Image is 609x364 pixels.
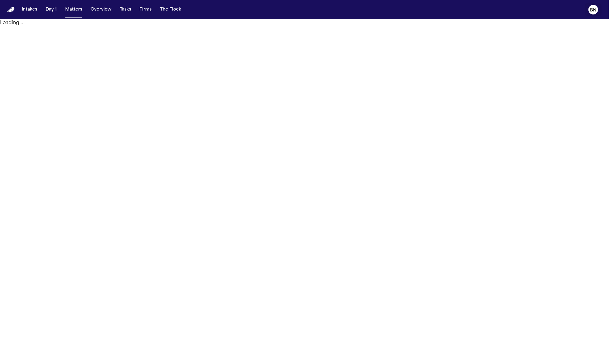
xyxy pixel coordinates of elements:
button: Intakes [19,4,40,15]
button: The Flock [158,4,184,15]
button: Matters [63,4,85,15]
button: Firms [137,4,154,15]
button: Tasks [117,4,133,15]
button: Day 1 [43,4,59,15]
button: Overview [88,4,114,15]
img: Finch Logo [7,7,14,13]
a: Home [7,7,14,13]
